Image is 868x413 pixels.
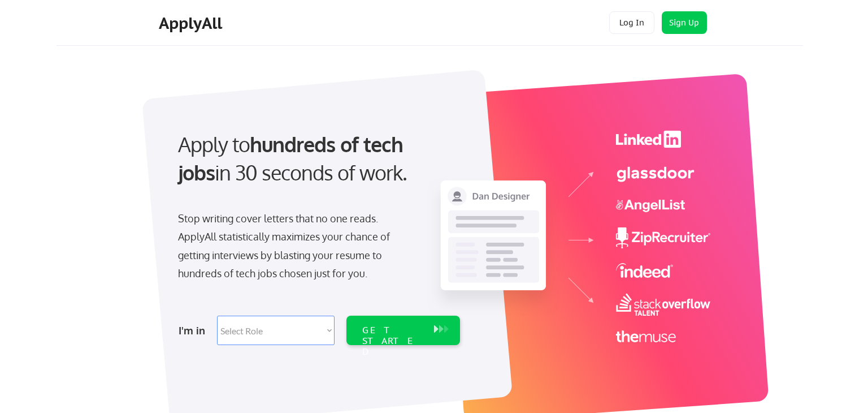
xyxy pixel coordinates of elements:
[609,11,654,34] button: Log In
[662,11,707,34] button: Sign Up
[178,131,408,185] strong: hundreds of tech jobs
[179,321,210,339] div: I'm in
[178,130,455,187] div: Apply to in 30 seconds of work.
[159,14,225,33] div: ApplyAll
[178,209,410,283] div: Stop writing cover letters that no one reads. ApplyAll statistically maximizes your chance of get...
[362,325,423,358] div: GET STARTED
